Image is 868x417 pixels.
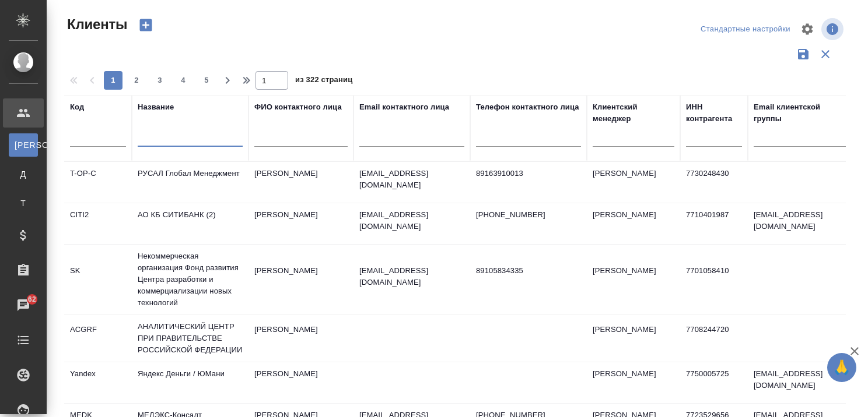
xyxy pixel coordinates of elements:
[680,259,748,300] td: 7701058410
[832,355,852,380] span: 🙏
[64,203,132,244] td: CITI2
[21,294,43,305] span: 62
[64,362,132,403] td: Yandex
[150,75,169,86] span: 3
[680,362,748,403] td: 7750005725
[15,197,32,209] span: Т
[249,162,353,203] td: [PERSON_NAME]
[174,71,192,90] button: 4
[680,162,748,203] td: 7730248430
[15,139,32,151] span: [PERSON_NAME]
[127,71,146,90] button: 2
[249,203,353,244] td: [PERSON_NAME]
[249,362,353,403] td: [PERSON_NAME]
[754,101,847,125] div: Email клиентской группы
[132,362,249,403] td: Яндекс Деньги / ЮМани
[587,203,680,244] td: [PERSON_NAME]
[587,162,680,203] td: [PERSON_NAME]
[587,362,680,403] td: [PERSON_NAME]
[197,75,216,86] span: 5
[9,192,38,215] a: Т
[9,162,38,186] a: Д
[359,101,449,113] div: Email контактного лица
[698,20,793,38] div: split button
[827,353,856,382] button: 🙏
[793,15,821,43] span: Настроить таблицу
[64,318,132,359] td: ACGRF
[359,209,464,232] p: [EMAIL_ADDRESS][DOMAIN_NAME]
[686,101,742,125] div: ИНН контрагента
[132,203,249,244] td: АО КБ СИТИБАНК (2)
[132,315,249,362] td: АНАЛИТИЧЕСКИЙ ЦЕНТР ПРИ ПРАВИТЕЛЬСТВЕ РОССИЙСКОЙ ФЕДЕРАЦИИ
[748,203,853,244] td: [EMAIL_ADDRESS][DOMAIN_NAME]
[249,318,353,359] td: [PERSON_NAME]
[3,291,44,320] a: 62
[593,101,674,125] div: Клиентский менеджер
[295,73,352,90] span: из 322 страниц
[359,265,464,288] p: [EMAIL_ADDRESS][DOMAIN_NAME]
[138,101,174,113] div: Название
[680,203,748,244] td: 7710401987
[359,168,464,191] p: [EMAIL_ADDRESS][DOMAIN_NAME]
[587,318,680,359] td: [PERSON_NAME]
[132,15,160,35] button: Создать
[64,162,132,203] td: T-OP-C
[254,101,342,113] div: ФИО контактного лица
[15,168,32,180] span: Д
[814,43,836,65] button: Сбросить фильтры
[748,362,853,403] td: [EMAIL_ADDRESS][DOMAIN_NAME]
[476,168,581,179] p: 89163910013
[64,15,127,34] span: Клиенты
[132,245,249,314] td: Некоммерческая организация Фонд развития Центра разработки и коммерциализации новых технологий
[476,209,581,221] p: [PHONE_NUMBER]
[127,75,146,86] span: 2
[680,318,748,359] td: 7708244720
[9,133,38,157] a: [PERSON_NAME]
[64,259,132,300] td: SK
[476,101,579,113] div: Телефон контактного лица
[174,75,192,86] span: 4
[132,162,249,203] td: РУСАЛ Глобал Менеджмент
[70,101,84,113] div: Код
[821,18,846,40] span: Посмотреть информацию
[792,43,814,65] button: Сохранить фильтры
[197,71,216,90] button: 5
[150,71,169,90] button: 3
[587,259,680,300] td: [PERSON_NAME]
[249,259,353,300] td: [PERSON_NAME]
[476,265,581,277] p: 89105834335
